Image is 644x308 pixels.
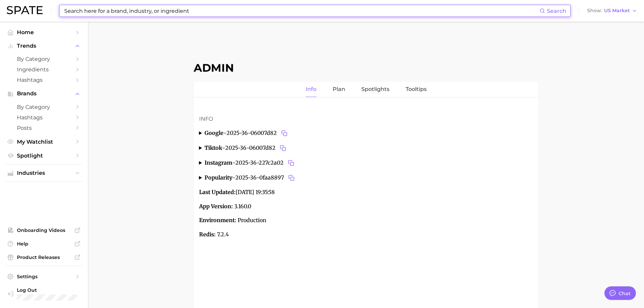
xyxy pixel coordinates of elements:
[226,128,289,138] span: 2025-36-06007d82
[232,159,235,166] span: -
[17,241,71,247] span: Help
[17,66,71,73] span: Ingredients
[333,82,345,97] a: Plan
[17,170,71,176] span: Industries
[361,82,389,97] a: Spotlights
[5,54,82,64] a: by Category
[5,137,82,147] a: My Watchlist
[280,128,289,138] button: Copy 2025-36-06007d82 to clipboard
[5,225,82,235] a: Onboarding Videos
[223,129,226,136] span: -
[199,231,216,238] strong: Redis:
[199,115,533,123] h3: Info
[235,158,296,168] span: 2025-36-227c2a02
[547,8,566,14] span: Search
[5,89,82,99] button: Brands
[17,114,71,121] span: Hashtags
[5,168,82,178] button: Industries
[199,173,533,183] summary: popularity-2025-36-0faa8897Copy 2025-36-0faa8897 to clipboard
[17,274,71,280] span: Settings
[199,143,533,153] summary: tiktok-2025-36-06007d82Copy 2025-36-06007d82 to clipboard
[205,144,222,151] strong: tiktok
[17,104,71,110] span: by Category
[17,29,71,35] span: Home
[199,202,533,211] p: 3.160.0
[287,173,296,183] button: Copy 2025-36-0faa8897 to clipboard
[306,82,316,97] a: Info
[64,5,540,17] input: Search here for a brand, industry, or ingredient
[5,123,82,133] a: Posts
[205,159,232,166] strong: instagram
[5,27,82,38] a: Home
[235,173,296,183] span: 2025-36-0faa8897
[17,152,71,159] span: Spotlight
[199,230,533,239] p: 7.2.4
[5,112,82,123] a: Hashtags
[5,285,82,303] a: Log out. Currently logged in with e-mail marwat@spate.nyc.
[278,143,288,153] button: Copy 2025-36-06007d82 to clipboard
[199,203,233,210] strong: App Version:
[17,139,71,145] span: My Watchlist
[17,77,71,83] span: Hashtags
[17,287,77,293] span: Log Out
[5,75,82,85] a: Hashtags
[194,61,539,74] h1: Admin
[199,158,533,168] summary: instagram-2025-36-227c2a02Copy 2025-36-227c2a02 to clipboard
[587,9,602,13] span: Show
[5,102,82,112] a: by Category
[5,64,82,75] a: Ingredients
[5,41,82,51] button: Trends
[205,174,232,181] strong: popularity
[222,144,225,151] span: -
[586,6,639,15] button: ShowUS Market
[17,227,71,233] span: Onboarding Videos
[199,128,533,138] summary: google-2025-36-06007d82Copy 2025-36-06007d82 to clipboard
[17,125,71,131] span: Posts
[5,150,82,161] a: Spotlight
[604,9,630,13] span: US Market
[205,129,223,136] strong: google
[199,216,533,225] p: Production
[199,188,533,197] p: [DATE] 19:35:58
[5,252,82,262] a: Product Releases
[7,6,43,14] img: SPATE
[17,254,71,260] span: Product Releases
[406,82,427,97] a: Tooltips
[286,158,296,168] button: Copy 2025-36-227c2a02 to clipboard
[5,239,82,249] a: Help
[17,43,71,49] span: Trends
[17,56,71,62] span: by Category
[199,217,236,223] strong: Environment:
[199,189,236,195] strong: Last Updated:
[225,143,288,153] span: 2025-36-06007d82
[17,91,71,97] span: Brands
[232,174,235,181] span: -
[5,271,82,282] a: Settings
